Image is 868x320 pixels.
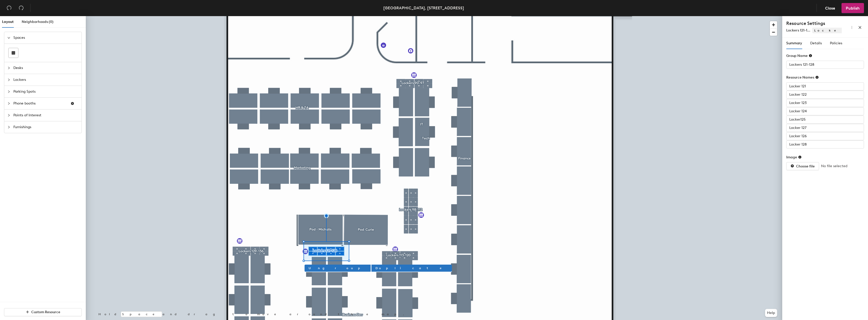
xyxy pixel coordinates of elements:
input: Unknown Lockers [786,99,864,107]
div: Group Name [786,54,812,58]
input: Unknown Lockers [786,124,864,132]
span: expanded [7,36,10,39]
input: Unknown Lockers [786,107,864,115]
input: Unknown Lockers [786,116,864,124]
span: more [850,26,854,29]
span: Lockers [812,28,867,33]
span: Layout [2,20,14,24]
span: collapsed [7,126,10,129]
span: collapsed [7,90,10,93]
button: Ungroup [305,265,371,272]
span: Spaces [13,32,78,44]
span: Points of Interest [13,110,78,121]
button: Choose file [786,162,819,170]
span: Choose file [796,164,815,168]
div: [GEOGRAPHIC_DATA], [STREET_ADDRESS] [383,5,464,11]
span: Parking Spots [13,86,78,97]
button: Close [821,3,839,13]
input: Unknown Lockers [786,82,864,90]
input: Unknown Lockers [786,61,864,69]
span: Lockers 121-1... [786,28,810,32]
input: Unknown Lockers [786,91,864,99]
input: Unknown Lockers [786,132,864,140]
span: Summary [786,41,802,45]
span: Close [825,6,835,11]
input: Unknown Lockers [786,140,864,149]
span: Lockers [13,74,78,86]
span: Custom Resource [31,310,60,314]
span: Neighborhoods (0) [22,20,53,24]
span: Phone booths [13,98,66,109]
span: Publish [846,6,860,11]
span: close [858,26,862,29]
button: Publish [842,3,864,13]
span: Details [810,41,822,45]
span: Ungroup [309,266,367,270]
span: collapsed [7,102,10,105]
h4: Resource Settings [786,20,842,27]
button: Undo (⌘ + Z) [4,3,14,13]
button: Custom Resource [4,308,82,316]
button: Duplicate [371,265,452,272]
button: Help [765,309,777,317]
span: Desks [13,62,78,74]
span: Furnishings [13,121,78,133]
button: Redo (⌘ + ⇧ + Z) [16,3,26,13]
span: No file selected [821,163,847,169]
span: Policies [830,41,842,45]
span: collapsed [7,114,10,117]
div: Image [786,155,802,159]
div: Resource Names [786,75,819,80]
span: Duplicate [375,266,448,270]
span: collapsed [7,78,10,81]
span: undo [7,5,12,10]
span: collapsed [7,66,10,69]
